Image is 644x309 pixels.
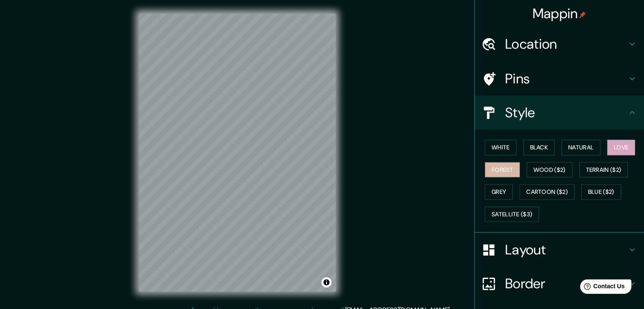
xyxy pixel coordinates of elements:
[485,207,539,222] button: Satellite ($3)
[485,162,520,178] button: Forest
[533,5,586,22] h4: Mappin
[523,140,555,155] button: Black
[505,70,627,87] h4: Pins
[475,27,644,61] div: Location
[485,184,513,200] button: Grey
[475,96,644,130] div: Style
[569,276,635,300] iframe: Help widget launcher
[139,14,336,292] canvas: Map
[485,140,517,155] button: White
[505,36,627,52] h4: Location
[505,241,627,258] h4: Layout
[475,62,644,96] div: Pins
[321,277,332,287] button: Toggle attribution
[607,140,635,155] button: Love
[579,162,628,178] button: Terrain ($2)
[561,140,600,155] button: Natural
[475,233,644,267] div: Layout
[581,184,621,200] button: Blue ($2)
[527,162,572,178] button: Wood ($2)
[505,104,627,121] h4: Style
[475,267,644,301] div: Border
[579,11,586,18] img: pin-icon.png
[520,184,575,200] button: Cartoon ($2)
[505,275,627,292] h4: Border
